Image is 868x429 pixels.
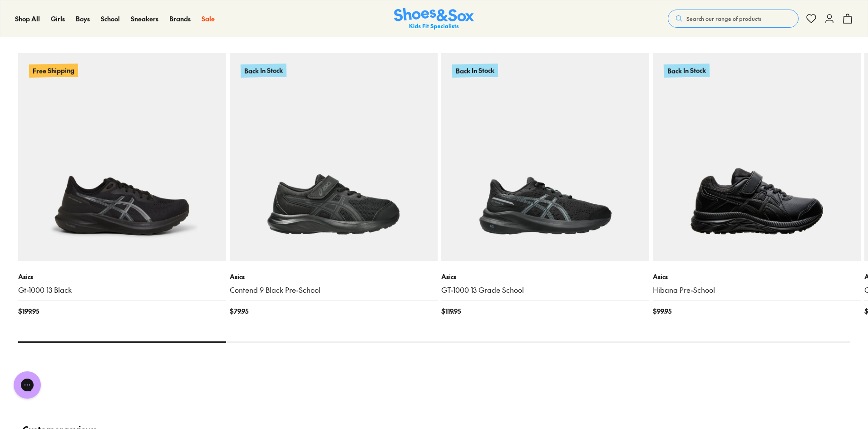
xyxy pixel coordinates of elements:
button: Search our range of products [668,10,799,28]
p: Back In Stock [452,64,498,78]
a: Brands [169,14,191,24]
p: Asics [230,272,438,281]
p: Asics [653,272,861,281]
a: GT-1000 13 Grade School [441,285,649,295]
a: School [101,14,120,24]
p: Asics [441,272,649,281]
a: Contend 9 Black Pre-School [230,285,438,295]
a: Sneakers [131,14,158,24]
a: Gt-1000 13 Black [18,285,226,295]
a: Shop All [15,14,40,24]
p: Back In Stock [240,62,287,79]
p: Free Shipping [29,64,78,78]
a: Hibana Pre-School [653,285,861,295]
a: Sale [202,14,215,24]
span: $ 99.95 [653,306,671,316]
span: $ 199.95 [18,306,39,316]
span: $ 119.95 [441,306,461,316]
a: Free Shipping [18,53,226,261]
span: $ 79.95 [230,306,248,316]
p: Asics [18,272,226,281]
img: SNS_Logo_Responsive.svg [394,8,474,30]
iframe: Gorgias live chat messenger [9,368,45,402]
span: Search our range of products [686,15,761,23]
a: Shoes & Sox [394,8,474,30]
a: Boys [76,14,90,24]
a: Girls [51,14,65,24]
p: Back In Stock [664,64,710,78]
